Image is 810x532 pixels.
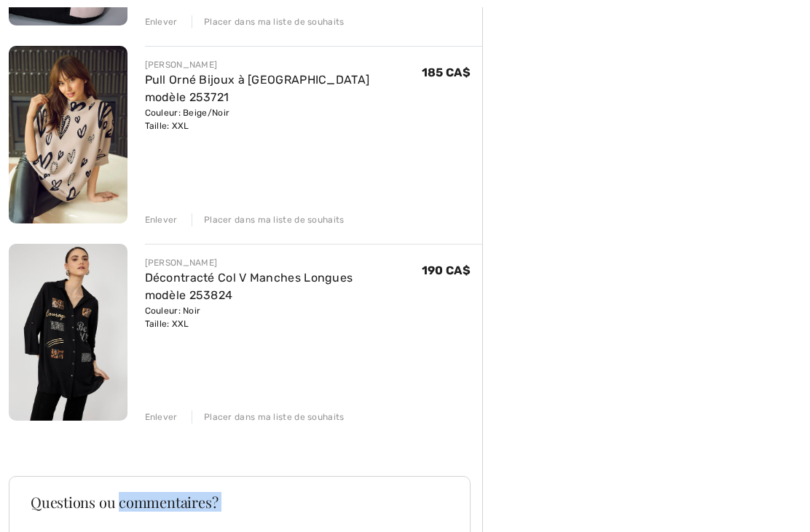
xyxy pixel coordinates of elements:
div: Couleur: Noir Taille: XXL [145,304,422,330]
div: Enlever [145,15,178,28]
h3: Questions ou commentaires? [31,495,449,509]
div: Placer dans ma liste de souhaits [192,213,345,226]
a: Pull Orné Bijoux à [GEOGRAPHIC_DATA] modèle 253721 [145,73,370,104]
img: Pull Orné Bijoux à Col Montant modèle 253721 [9,46,127,223]
div: [PERSON_NAME] [145,256,422,269]
div: Placer dans ma liste de souhaits [192,410,345,424]
span: 185 CA$ [422,65,471,79]
div: Couleur: Beige/Noir Taille: XXL [145,106,422,132]
div: [PERSON_NAME] [145,58,422,71]
span: 190 CA$ [422,263,471,277]
div: Enlever [145,410,178,424]
div: Placer dans ma liste de souhaits [192,15,345,28]
a: Décontracté Col V Manches Longues modèle 253824 [145,271,353,302]
div: Enlever [145,213,178,226]
img: Décontracté Col V Manches Longues modèle 253824 [9,244,127,421]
